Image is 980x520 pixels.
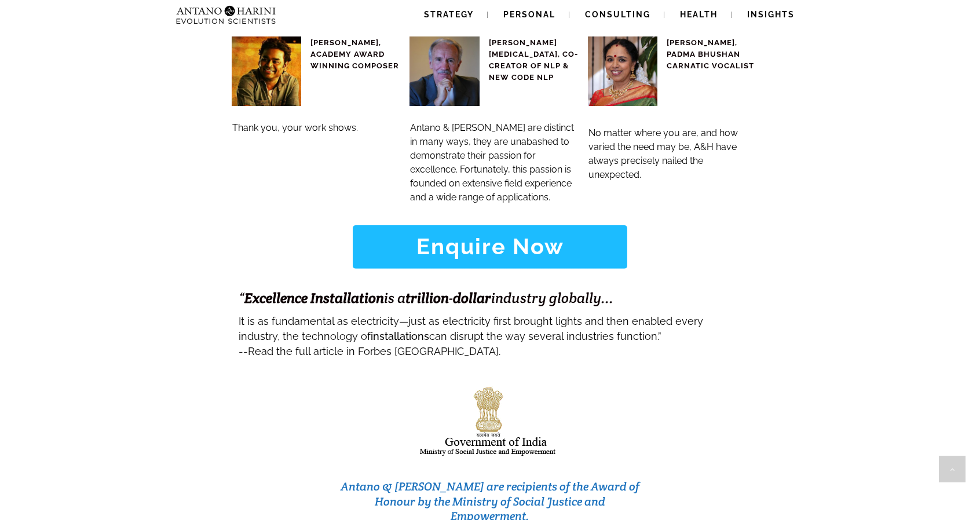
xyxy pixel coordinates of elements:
[667,37,756,72] h4: [PERSON_NAME], PADMA BHUSHAN CARNATIC VOCALIST
[424,10,474,19] span: Strategy
[453,289,491,307] strong: dollar
[248,339,500,360] a: Read the full article in Forbes [GEOGRAPHIC_DATA].
[585,10,650,19] span: Consulting
[239,315,703,342] span: It is as fundamental as electricity—just as electricity first brought lights and then enabled eve...
[232,36,301,106] img: ar rahman
[371,330,429,342] strong: installations
[248,345,500,357] span: Read the full article in Forbes [GEOGRAPHIC_DATA].
[503,10,555,19] span: Personal
[310,38,399,70] span: [PERSON_NAME], ACADEMY AWARD WINNING COMPOSER
[353,225,627,268] a: Enquire Now
[239,289,613,307] span: “ is a - industry globally...
[232,122,358,133] span: Thank you, your work shows.
[680,10,718,19] span: Health
[419,384,561,459] img: india-logo1
[409,36,479,106] img: John-grinder-big-square-300x300
[239,345,248,357] span: --
[588,36,657,106] img: Sudha Ragunathan
[489,38,578,82] span: [PERSON_NAME][MEDICAL_DATA], CO-CREATOR OF NLP & NEW CODE NLP
[410,122,574,203] span: Antano & [PERSON_NAME] are distinct in many ways, they are unabashed to demonstrate their passion...
[747,10,795,19] span: Insights
[405,289,449,307] strong: trillion
[416,233,564,259] strong: Enquire Now
[588,127,738,180] span: No matter where you are, and how varied the need may be, A&H have always precisely nailed the une...
[244,289,384,307] strong: Excellence Installation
